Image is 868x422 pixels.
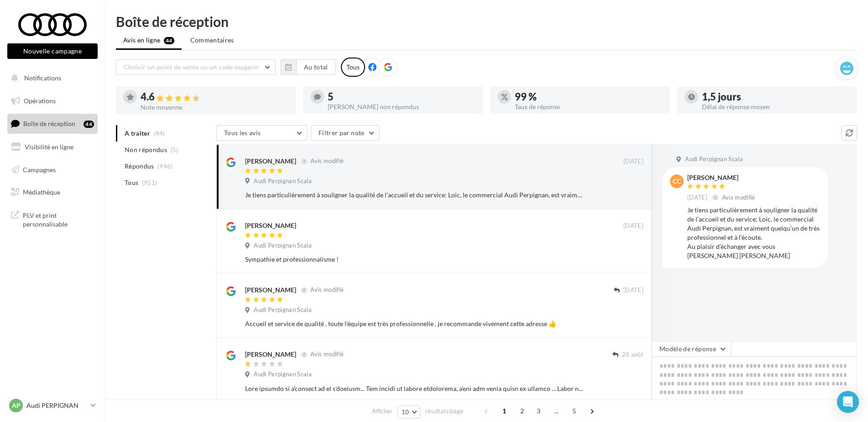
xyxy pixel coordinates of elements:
[23,188,60,196] span: Médiathèque
[328,104,476,110] div: [PERSON_NAME] non répondus
[23,209,94,229] span: PLV et print personnalisable
[141,92,288,102] div: 4.6
[5,206,99,232] a: PLV et print personnalisable
[5,183,99,202] a: Médiathèque
[372,407,392,416] span: Afficher
[341,58,365,77] div: Tous
[24,74,61,82] span: Notifications
[515,404,529,418] span: 2
[497,404,512,418] span: 1
[254,370,312,379] span: Audi Perpignan Scala
[5,160,99,179] a: Campagnes
[7,397,98,414] a: AP Audi PERPIGNAN
[245,350,296,359] div: [PERSON_NAME]
[702,92,850,102] div: 1,5 jours
[5,91,99,111] a: Opérations
[687,206,821,260] div: Je tiens particulièrement à souligner la qualité de l’accueil et du service: Loic, le commercial ...
[623,158,643,166] span: [DATE]
[687,174,757,181] div: [PERSON_NAME]
[685,155,743,164] span: Audi Perpignan Scala
[722,194,755,201] span: Avis modifié
[224,129,261,137] span: Tous les avis
[311,125,380,141] button: Filtrer par note
[26,401,87,410] p: Audi PERPIGNAN
[623,286,643,295] span: [DATE]
[245,157,296,166] div: [PERSON_NAME]
[622,351,643,359] span: 28 août
[23,120,75,127] span: Boîte de réception
[190,36,234,45] span: Commentaires
[310,286,344,294] span: Avis modifié
[837,391,859,413] div: Open Intercom Messenger
[125,162,154,171] span: Répondus
[12,401,21,410] span: AP
[515,92,663,102] div: 99 %
[157,163,173,170] span: (946)
[425,407,463,416] span: résultats/page
[673,177,681,186] span: cc
[142,179,157,186] span: (951)
[310,158,344,165] span: Avis modifié
[125,178,138,187] span: Tous
[124,63,259,71] span: Choisir un point de vente ou un code magasin
[567,404,581,418] span: 5
[549,404,564,418] span: ...
[116,59,276,75] button: Choisir un point de vente ou un code magasin
[515,104,663,110] div: Taux de réponse
[310,351,344,358] span: Avis modifié
[216,125,308,141] button: Tous les avis
[397,406,421,418] button: 10
[687,194,707,202] span: [DATE]
[531,404,546,418] span: 3
[245,285,296,295] div: [PERSON_NAME]
[328,92,476,102] div: 5
[171,146,178,153] span: (5)
[652,341,731,357] button: Modèle de réponse
[5,114,99,133] a: Boîte de réception44
[125,145,167,154] span: Non répondus
[116,15,857,28] div: Boîte de réception
[25,143,73,151] span: Visibilité en ligne
[245,255,584,264] div: Sympathie et professionnalisme !
[702,104,850,110] div: Délai de réponse moyen
[23,165,56,173] span: Campagnes
[245,384,584,393] div: Lore ipsumdo si a'consect ad el s'doeiusm... Tem incidi ut labore etdolorema, a'eni adm venia qui...
[5,137,99,157] a: Visibilité en ligne
[24,97,56,105] span: Opérations
[84,121,94,128] div: 44
[254,306,312,314] span: Audi Perpignan Scala
[254,177,312,185] span: Audi Perpignan Scala
[402,408,409,416] span: 10
[7,43,98,59] button: Nouvelle campagne
[254,242,312,250] span: Audi Perpignan Scala
[296,59,336,75] button: Au total
[281,59,336,75] button: Au total
[245,221,296,230] div: [PERSON_NAME]
[5,69,96,88] button: Notifications
[245,319,584,328] div: Accueil et service de qualité , toute l’équipe est très professionnelle , je recommande vivement ...
[141,104,288,111] div: Note moyenne
[623,222,643,230] span: [DATE]
[245,190,584,200] div: Je tiens particulièrement à souligner la qualité de l’accueil et du service: Loic, le commercial ...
